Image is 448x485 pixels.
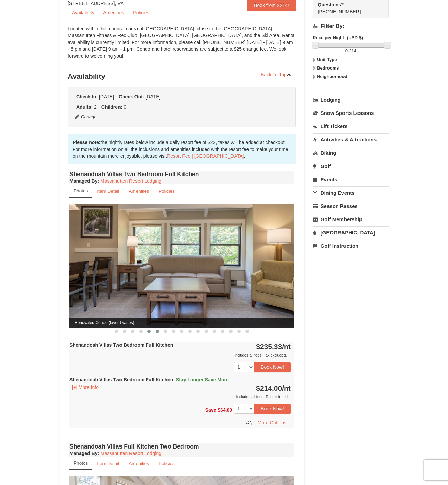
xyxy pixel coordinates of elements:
[282,384,291,392] span: /nt
[317,57,337,62] strong: Unit Type
[129,7,153,18] a: Policies
[253,418,291,428] button: More Options
[313,226,389,239] a: [GEOGRAPHIC_DATA]
[75,113,97,121] button: Change
[69,451,99,456] strong: :
[68,134,296,164] div: the nightly rates below include a daily resort fee of $22, taxes will be added at checkout. For m...
[99,94,114,100] span: [DATE]
[129,461,149,466] small: Amenities
[68,7,98,18] a: Availability
[173,377,175,382] span: :
[313,35,363,40] strong: Price per Night: (USD $)
[69,443,294,450] h4: Shenandoah Villas Full Kitchen Two Bedroom
[100,178,161,184] a: Massanutten Resort Lodging
[76,104,93,110] strong: Adults:
[313,173,389,186] a: Events
[74,460,88,466] small: Photos
[318,2,344,7] strong: Questions?
[313,23,389,29] h4: Filter By:
[154,457,179,470] a: Policies
[349,48,356,54] span: 214
[313,213,389,226] a: Golf Membership
[69,318,294,328] span: Renovated Condo (layout varies)
[254,404,291,414] button: Book Now!
[218,407,232,413] span: $64.00
[256,70,296,80] a: Back To Top
[99,7,128,18] a: Amenities
[124,184,154,198] a: Amenities
[205,407,217,413] span: Save
[313,160,389,172] a: Golf
[69,457,92,470] a: Photos
[94,104,97,110] span: 2
[93,457,124,470] a: Item Detail
[254,362,291,372] button: Book Now!
[69,178,99,184] strong: :
[317,65,339,71] strong: Bedrooms
[256,343,291,350] strong: $235.33
[129,188,149,194] small: Amenities
[69,393,291,400] div: Includes all fees. Tax excluded.
[245,419,252,425] span: Or,
[74,188,88,193] small: Photos
[313,120,389,133] a: Lift Tickets
[68,25,296,66] div: Located within the mountain area of [GEOGRAPHIC_DATA], close to the [GEOGRAPHIC_DATA], Massanutte...
[73,140,100,145] strong: Please note:
[69,383,101,391] button: [+] More Info
[124,457,154,470] a: Amenities
[159,188,175,194] small: Policies
[159,461,175,466] small: Policies
[97,188,119,194] small: Item Detail
[313,240,389,252] a: Golf Instruction
[313,94,389,106] a: Lodging
[93,184,124,198] a: Item Detail
[256,384,282,392] span: $214.00
[313,133,389,146] a: Activities & Attractions
[282,343,291,350] span: /nt
[76,94,98,100] strong: Check In:
[68,70,296,83] h3: Availability
[69,171,294,178] h4: Shenandoah Villas Two Bedroom Full Kitchen
[176,377,229,382] span: Stay Longer Save More
[69,451,97,456] span: Managed By
[145,94,160,100] span: [DATE]
[119,94,144,100] strong: Check Out:
[167,153,244,159] a: Resort Fee | [GEOGRAPHIC_DATA]
[313,147,389,159] a: Biking
[69,377,229,382] strong: Shenandoah Villas Two Bedroom Full Kitchen
[318,1,377,14] span: [PHONE_NUMBER]
[313,48,389,55] label: -
[69,352,291,359] div: Includes all fees. Tax excluded.
[69,184,92,198] a: Photos
[313,200,389,212] a: Season Passes
[154,184,179,198] a: Policies
[313,107,389,119] a: Snow Sports Lessons
[101,104,122,110] strong: Children:
[69,178,97,184] span: Managed By
[97,461,119,466] small: Item Detail
[124,104,126,110] span: 0
[69,204,294,327] img: Renovated Condo (layout varies)
[313,186,389,199] a: Dining Events
[317,74,347,79] strong: Neighborhood
[100,451,161,456] a: Massanutten Resort Lodging
[69,342,173,348] strong: Shenandoah Villas Two Bedroom Full Kitchen
[345,48,348,54] span: 0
